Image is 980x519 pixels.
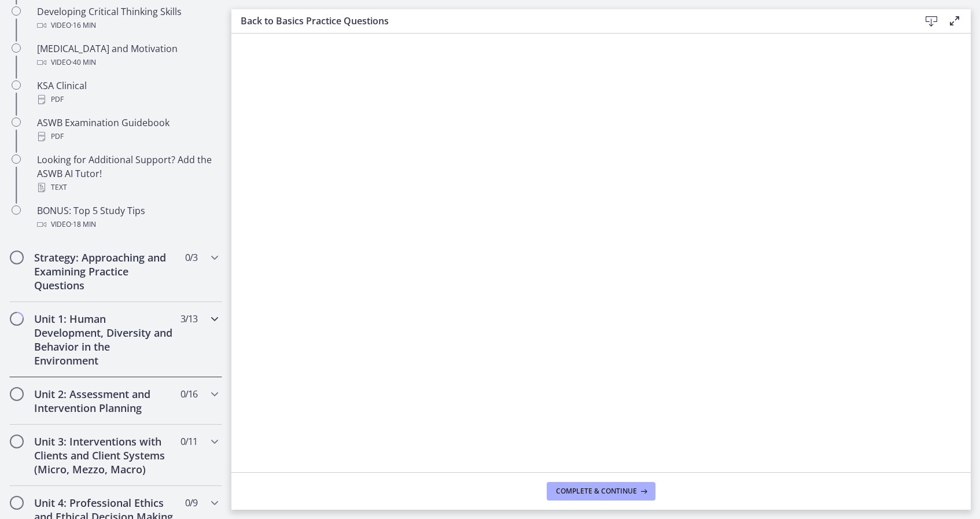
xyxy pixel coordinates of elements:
span: 3 / 13 [180,312,197,326]
div: Video [37,218,218,231]
div: Looking for Additional Support? Add the ASWB AI Tutor! [37,153,218,194]
h2: Unit 2: Assessment and Intervention Planning [34,387,175,415]
span: 0 / 3 [185,251,197,264]
span: 0 / 16 [180,387,197,401]
span: 0 / 9 [185,496,197,510]
div: Text [37,181,218,194]
span: · 16 min [71,19,96,32]
div: [MEDICAL_DATA] and Motivation [37,42,218,69]
h2: Unit 3: Interventions with Clients and Client Systems (Micro, Mezzo, Macro) [34,435,175,476]
h2: Unit 1: Human Development, Diversity and Behavior in the Environment [34,312,175,367]
h3: Back to Basics Practice Questions [241,14,901,28]
button: Complete & continue [547,482,655,500]
div: Developing Critical Thinking Skills [37,5,218,32]
div: Video [37,56,218,69]
span: · 18 min [71,218,96,231]
span: Complete & continue [556,487,637,496]
div: PDF [37,130,218,143]
div: ASWB Examination Guidebook [37,116,218,143]
span: · 40 min [71,56,96,69]
div: BONUS: Top 5 Study Tips [37,204,218,231]
div: PDF [37,93,218,106]
div: KSA Clinical [37,79,218,106]
h2: Strategy: Approaching and Examining Practice Questions [34,251,175,292]
span: 0 / 11 [180,435,197,448]
div: Video [37,19,218,32]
